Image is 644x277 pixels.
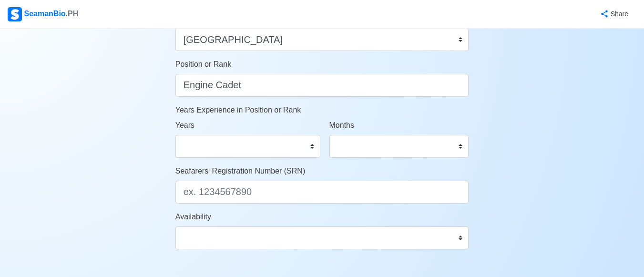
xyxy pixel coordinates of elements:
input: ex. 1234567890 [175,181,469,204]
img: Logo [8,7,22,21]
p: Years Experience in Position or Rank [175,104,469,116]
label: Years [175,120,194,131]
span: Position or Rank [175,60,231,68]
span: .PH [66,10,79,18]
div: SeamanBio [8,7,78,21]
span: Seafarers' Registration Number (SRN) [175,167,305,175]
label: Availability [175,211,211,223]
label: Months [329,120,354,131]
button: Share [591,5,636,23]
input: ex. 2nd Officer w/ Master License [175,74,469,97]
